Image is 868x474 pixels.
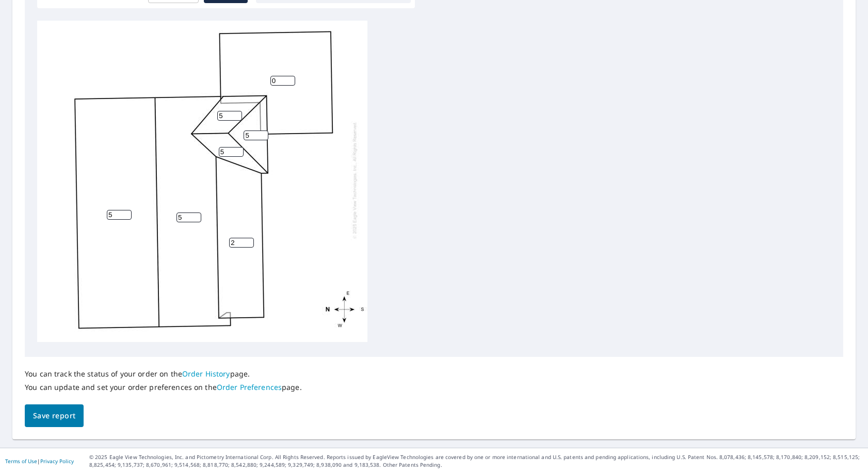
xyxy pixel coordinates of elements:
[33,410,75,422] span: Save report
[25,404,84,428] button: Save report
[5,457,37,465] a: Terms of Use
[5,458,74,464] p: |
[89,453,863,469] p: © 2025 Eagle View Technologies, Inc. and Pictometry International Corp. All Rights Reserved. Repo...
[25,383,302,392] p: You can update and set your order preferences on the page.
[25,369,302,379] p: You can track the status of your order on the page.
[182,369,230,379] a: Order History
[40,457,74,465] a: Privacy Policy
[217,382,282,392] a: Order Preferences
